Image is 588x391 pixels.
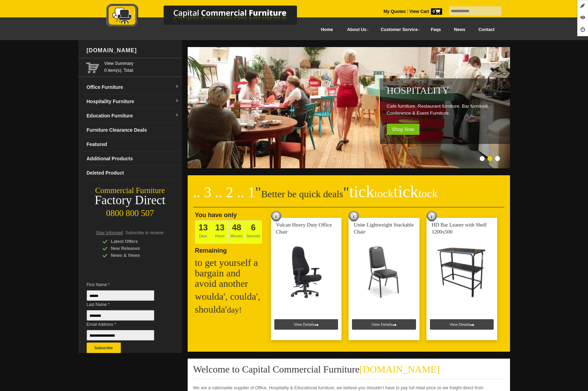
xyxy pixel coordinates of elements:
[374,187,393,200] span: tock
[198,223,208,232] span: 13
[408,9,442,14] a: View Cart0
[193,186,504,207] h2: Better be quick deals
[387,124,420,135] span: Shop Now
[102,252,168,259] div: News & Views
[104,60,179,73] span: 0 item(s), Total:
[125,230,164,235] span: Subscribe to receive:
[87,330,154,340] input: Email Address *
[84,109,182,123] a: Education Furnituredropdown
[195,220,212,244] span: Days
[195,304,265,315] h2: shoulda'
[87,310,154,321] input: Last Name *
[195,244,227,254] span: Remaining
[87,321,165,328] span: Email Address *
[78,195,182,205] div: Factory Direct
[193,364,504,379] h2: Welcome to Capital Commercial Furniture
[193,184,256,200] span: .. 3 .. 2 .. 1
[104,60,179,67] a: View Summary
[227,305,242,314] span: day!
[232,223,241,232] span: 48
[84,40,182,61] div: [DOMAIN_NAME]
[339,22,373,38] a: About Us
[255,184,261,200] span: "
[349,182,438,201] span: tick tick
[495,156,500,161] li: Page dot 3
[271,211,281,221] img: tick tock deal clock
[87,301,165,308] span: Last Name *
[215,223,225,232] span: 13
[84,123,182,137] a: Furniture Clearance Deals
[102,238,168,245] div: Latest Offers
[431,8,442,15] span: 0
[175,85,179,89] img: dropdown
[84,152,182,166] a: Additional Products
[228,220,245,244] span: Minutes
[96,230,123,235] span: Stay Informed
[251,223,256,232] span: 6
[78,186,182,195] div: Commercial Furniture
[212,220,228,244] span: Hours
[418,187,438,200] span: tock
[245,220,262,244] span: Seconds
[387,85,507,96] h2: Hospitality
[195,258,265,289] h2: to get yourself a bargain and avoid another
[384,9,406,14] a: My Quotes
[87,281,165,288] span: First Name *
[102,245,168,252] div: New Releases
[84,94,182,109] a: Hospitality Furnituredropdown
[343,184,438,200] span: "
[487,156,492,161] li: Page dot 2
[447,22,472,38] a: News
[424,22,448,38] a: Faqs
[87,3,331,31] a: Capital Commercial Furniture Logo
[387,103,507,117] p: Cafe furniture. Restaurant furniture. Bar furniture. Conference & Event Furniture.
[84,166,182,180] a: Deleted Product
[373,22,424,38] a: Customer Service
[175,113,179,117] img: dropdown
[195,212,237,219] span: You have only
[188,47,511,168] img: Hospitality
[188,164,511,169] a: Hospitality Cafe furniture. Restaurant furniture. Bar furniture. Conference & Event Furniture. Sh...
[175,99,179,103] img: dropdown
[348,211,359,221] img: tick tock deal clock
[87,343,121,353] button: Subscribe
[409,9,442,14] strong: View Cart
[360,364,440,375] span: [DOMAIN_NAME]
[480,156,485,161] li: Page dot 1
[472,22,501,38] a: Contact
[78,205,182,218] div: 0800 800 507
[195,291,265,302] h2: woulda', coulda',
[84,80,182,94] a: Office Furnituredropdown
[87,290,154,301] input: First Name *
[87,3,331,29] img: Capital Commercial Furniture Logo
[84,137,182,152] a: Featured
[426,211,437,221] img: tick tock deal clock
